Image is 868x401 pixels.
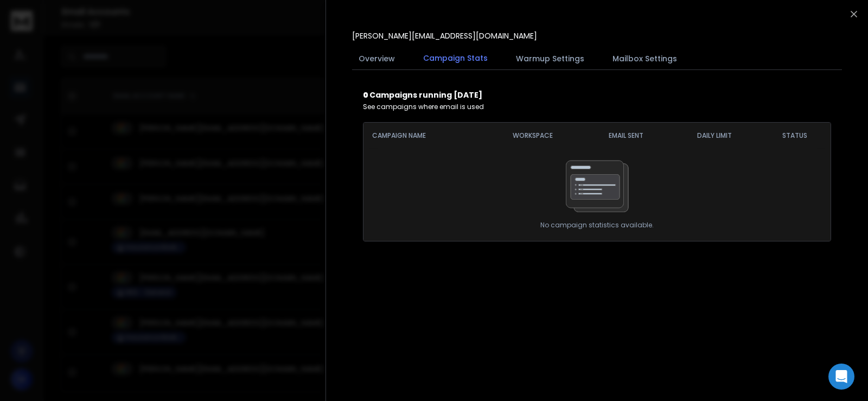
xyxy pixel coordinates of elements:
[540,221,654,230] p: No campaign statistics available.
[363,90,831,100] p: Campaigns running [DATE]
[363,90,369,100] b: 0
[606,47,684,71] button: Mailbox Settings
[828,364,854,390] div: Open Intercom Messenger
[352,47,401,71] button: Overview
[417,46,494,71] button: Campaign Stats
[758,123,831,149] th: STATUS
[363,103,831,111] p: See campaigns where email is used
[484,123,582,149] th: Workspace
[509,47,591,71] button: Warmup Settings
[582,123,670,149] th: EMAIL SENT
[363,123,484,149] th: CAMPAIGN NAME
[670,123,758,149] th: DAILY LIMIT
[352,30,537,41] p: [PERSON_NAME][EMAIL_ADDRESS][DOMAIN_NAME]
